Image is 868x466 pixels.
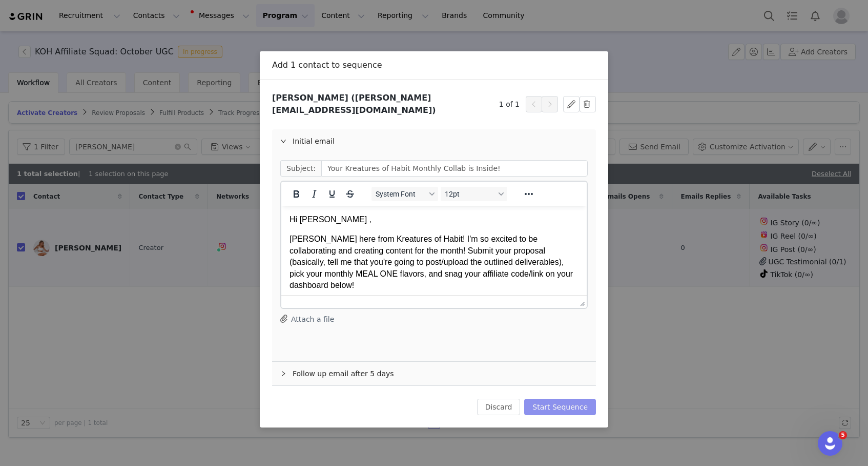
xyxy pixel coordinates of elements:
[8,8,297,20] p: Hi [PERSON_NAME] ,
[839,431,847,439] span: 5
[441,187,507,201] button: Font sizes
[445,190,495,198] span: 12pt
[280,313,334,325] button: Attach a file
[371,187,438,201] button: Fonts
[376,190,426,198] span: System Font
[281,206,587,295] iframe: Rich Text Area
[287,187,305,201] button: Bold
[520,187,538,201] button: Reveal or hide additional toolbar items
[323,187,341,201] button: Underline
[280,138,286,144] i: icon: right
[280,371,286,377] i: icon: right
[341,187,359,201] button: Strikethrough
[818,431,842,456] iframe: Intercom live chat
[305,187,323,201] button: Italic
[272,92,499,116] h3: [PERSON_NAME] ([PERSON_NAME][EMAIL_ADDRESS][DOMAIN_NAME])
[8,28,297,85] p: [PERSON_NAME] here from Kreatures of Habit! I'm so excited to be collaborating and creating conte...
[321,160,588,177] input: Add a subject line
[272,60,596,71] div: Add 1 contact to sequence
[499,96,558,112] div: 1 of 1
[272,129,596,153] div: icon: rightInitial email
[524,399,596,415] button: Start Sequence
[272,362,596,385] div: icon: rightFollow up email after 5 days
[477,399,521,415] button: Discard
[280,160,321,177] span: Subject:
[576,296,587,308] div: Press the Up and Down arrow keys to resize the editor.
[8,8,297,199] body: Rich Text Area. Press ALT-0 for help.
